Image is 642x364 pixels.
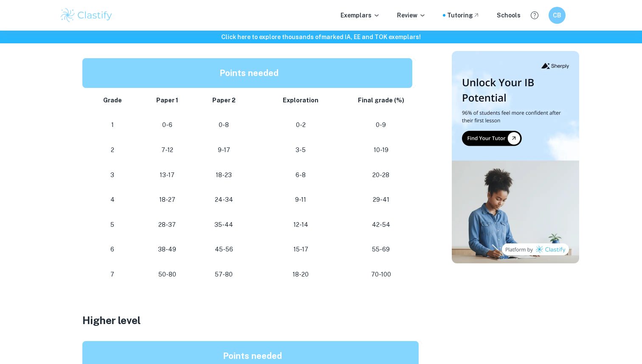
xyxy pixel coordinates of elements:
[146,269,189,280] p: 50-80
[497,11,521,20] a: Schools
[93,219,132,231] p: 5
[223,351,282,361] strong: Points needed
[202,219,245,231] p: 35-44
[59,7,113,24] img: Clastify logo
[356,119,405,131] p: 0-9
[103,97,122,104] strong: Grade
[202,244,245,255] p: 45-56
[220,68,279,78] strong: Points needed
[397,11,426,20] p: Review
[146,194,189,206] p: 18-27
[356,244,405,255] p: 55-69
[447,11,480,20] a: Tutoring
[93,144,132,156] p: 2
[93,269,132,280] p: 7
[202,119,245,131] p: 0-8
[356,219,405,231] p: 42-54
[259,169,343,181] p: 6-8
[93,244,132,255] p: 6
[259,194,343,206] p: 9-11
[259,219,343,231] p: 12-14
[146,144,189,156] p: 7-12
[259,144,343,156] p: 3-5
[341,11,380,20] p: Exemplars
[146,119,189,131] p: 0-6
[202,144,245,156] p: 9-17
[93,169,132,181] p: 3
[2,32,640,42] h6: Click here to explore thousands of marked IA, EE and TOK exemplars !
[93,194,132,206] p: 4
[146,169,189,181] p: 13-17
[358,97,404,104] strong: Final grade (%)
[202,269,245,280] p: 57-80
[146,244,189,255] p: 38-49
[82,313,422,328] h3: Higher level
[93,119,132,131] p: 1
[212,97,236,104] strong: Paper 2
[156,97,178,104] strong: Paper 1
[356,269,405,280] p: 70-100
[259,244,343,255] p: 15-17
[549,7,566,24] button: CB
[356,194,405,206] p: 29-41
[146,219,189,231] p: 28-37
[283,97,318,104] strong: Exploration
[452,51,579,263] img: Thumbnail
[356,169,405,181] p: 20-28
[259,269,343,280] p: 18-20
[202,194,245,206] p: 24-34
[527,8,542,23] button: Help and Feedback
[552,11,562,20] h6: CB
[356,144,405,156] p: 10-19
[202,169,245,181] p: 18-23
[259,119,343,131] p: 0-2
